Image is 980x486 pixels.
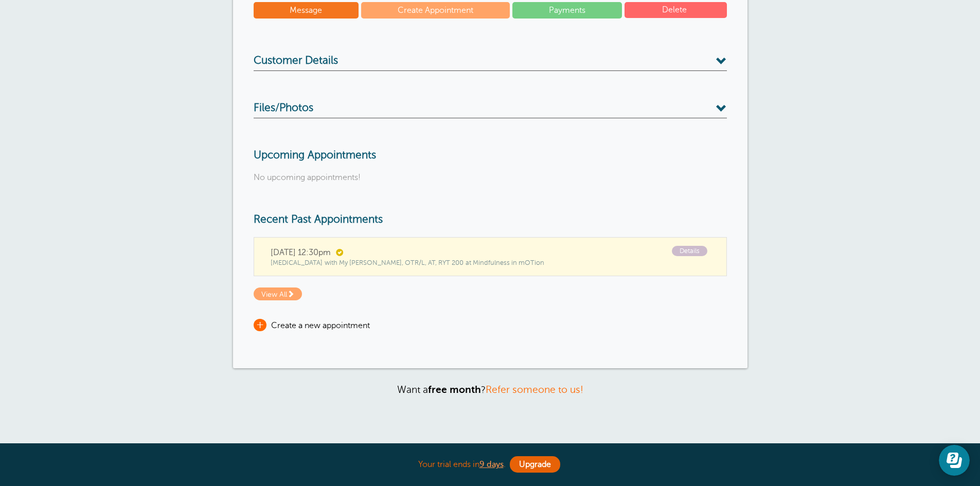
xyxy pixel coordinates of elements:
[254,287,302,300] span: View All
[939,445,970,476] iframe: Resource center
[271,259,323,266] span: [MEDICAL_DATA]
[672,246,707,257] span: Details
[254,55,338,67] span: Customer Details
[510,456,560,473] a: Upgrade
[672,246,710,257] a: Details
[625,2,727,18] button: Delete
[254,173,727,183] p: No upcoming appointments!
[486,384,583,395] a: Refer someone to us!
[254,213,727,226] h3: Recent Past Appointments
[512,2,622,19] a: Payments
[254,290,302,299] a: View All
[254,321,370,330] a: + Create a new appointment
[271,321,370,330] span: Create a new appointment
[254,2,359,19] a: Message
[361,2,510,19] a: Create Appointment
[254,102,313,115] span: Files/Photos
[233,384,747,395] p: Want a ?
[233,454,747,476] div: Your trial ends in .
[254,149,727,162] h3: Upcoming Appointments
[271,246,710,258] span: [DATE] 12:30pm
[466,259,544,266] span: at Mindfulness in mOTion
[254,319,266,331] span: +
[428,384,481,395] strong: free month
[479,460,504,469] a: 9 days
[325,259,464,266] span: with My [PERSON_NAME], OTR/L, AT, RYT 200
